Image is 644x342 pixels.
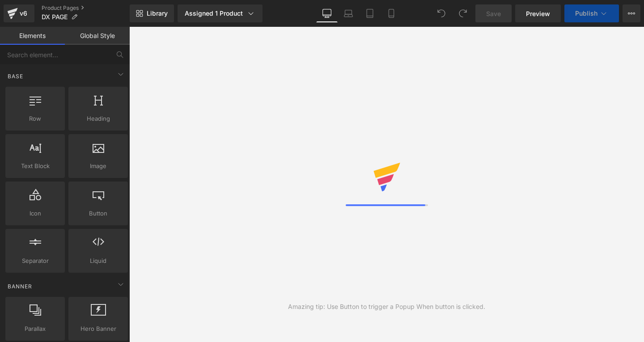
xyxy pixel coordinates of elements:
[71,256,125,266] span: Liquid
[8,209,62,218] span: Icon
[454,4,472,22] button: Redo
[564,4,619,22] button: Publish
[432,4,450,22] button: Undo
[288,302,485,312] div: Amazing tip: Use Button to trigger a Popup When button is clicked.
[381,4,402,22] a: Mobile
[7,72,24,80] span: Base
[575,10,597,17] span: Publish
[147,9,168,17] span: Library
[8,324,62,334] span: Parallax
[4,4,34,22] a: v6
[185,9,255,18] div: Assigned 1 Product
[8,114,62,123] span: Row
[515,4,561,22] a: Preview
[71,161,125,171] span: Image
[42,4,130,12] a: Product Pages
[18,8,29,19] div: v6
[486,9,501,18] span: Save
[8,256,62,266] span: Separator
[71,114,125,123] span: Heading
[42,13,68,21] span: DX PAGE
[359,4,381,22] a: Tablet
[338,4,359,22] a: Laptop
[71,209,125,218] span: Button
[71,324,125,334] span: Hero Banner
[7,282,33,291] span: Banner
[526,9,550,18] span: Preview
[316,4,338,22] a: Desktop
[623,4,640,22] button: More
[8,161,62,171] span: Text Block
[65,27,130,45] a: Global Style
[130,4,174,22] a: New Library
